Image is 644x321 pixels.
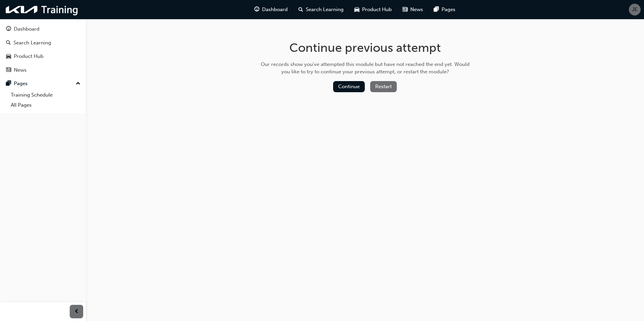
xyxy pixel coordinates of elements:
div: Search Learning [13,39,51,47]
button: JE [629,4,641,15]
span: News [410,6,423,13]
h1: Continue previous attempt [258,40,472,55]
a: search-iconSearch Learning [293,3,349,16]
button: Pages [3,77,83,90]
span: JE [632,6,638,13]
span: news-icon [402,5,408,14]
a: news-iconNews [397,3,428,16]
div: Our records show you've attempted this module but have not reached the end yet. Would you like to... [258,61,472,76]
a: Training Schedule [8,90,83,100]
span: Dashboard [262,6,288,13]
a: All Pages [8,100,83,110]
a: pages-iconPages [428,3,461,16]
button: Restart [370,81,397,92]
div: Pages [14,80,28,87]
span: car-icon [6,53,11,60]
span: up-icon [76,79,80,88]
span: Product Hub [362,6,392,13]
div: Product Hub [14,52,43,60]
span: prev-icon [74,308,79,316]
span: pages-icon [6,81,11,87]
a: Dashboard [3,23,83,35]
span: pages-icon [434,5,439,14]
span: search-icon [6,40,11,46]
span: news-icon [6,67,11,73]
span: guage-icon [6,26,11,32]
a: guage-iconDashboard [249,3,293,16]
span: Search Learning [306,6,344,13]
button: DashboardSearch LearningProduct HubNews [3,22,83,77]
img: kia-training [3,3,81,16]
button: Continue [333,81,365,92]
span: car-icon [354,5,359,14]
a: Product Hub [3,50,83,63]
div: Dashboard [14,25,39,33]
a: Search Learning [3,37,83,49]
a: car-iconProduct Hub [349,3,397,16]
span: search-icon [298,5,303,14]
span: guage-icon [254,5,259,14]
span: Pages [442,6,455,13]
a: News [3,64,83,76]
div: News [14,66,27,74]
